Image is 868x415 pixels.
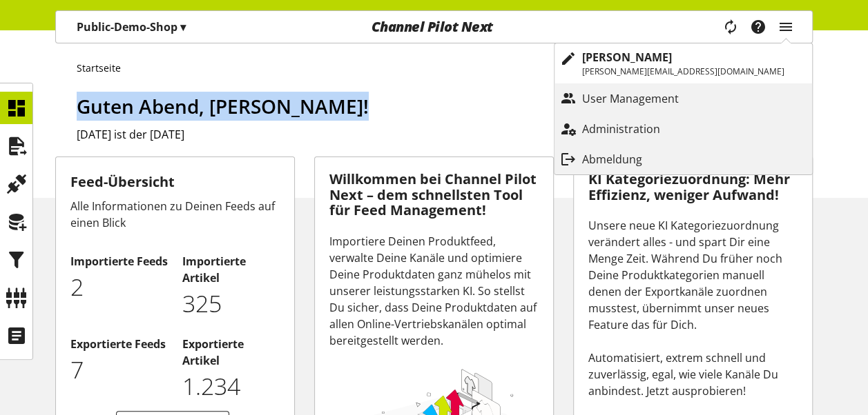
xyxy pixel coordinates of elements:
p: Public-Demo-Shop [77,19,186,35]
span: Guten Abend, [PERSON_NAME]! [77,93,369,119]
p: 325 [182,286,280,321]
p: Abmeldung [582,151,670,168]
h3: KI Kategoriezuordnung: Mehr Effizienz, weniger Aufwand! [588,172,798,203]
b: [PERSON_NAME] [582,50,672,65]
h3: Willkommen bei Channel Pilot Next – dem schnellsten Tool für Feed Management! [329,172,539,219]
p: Administration [582,121,688,137]
span: ▾ [180,19,186,34]
h3: Feed-Übersicht [70,172,280,192]
h2: Importierte Artikel [182,253,280,286]
h2: Importierte Feeds [70,253,168,270]
p: [PERSON_NAME][EMAIL_ADDRESS][DOMAIN_NAME] [582,65,784,78]
h2: Exportierte Artikel [182,336,280,369]
a: Administration [554,117,812,141]
p: 1234 [182,369,280,404]
a: User Management [554,86,812,111]
p: 7 [70,352,168,387]
a: [PERSON_NAME][PERSON_NAME][EMAIL_ADDRESS][DOMAIN_NAME] [554,43,812,83]
div: Alle Informationen zu Deinen Feeds auf einen Blick [70,198,280,231]
p: User Management [582,90,706,107]
nav: main navigation [55,10,813,43]
h2: Exportierte Feeds [70,336,168,352]
div: Importiere Deinen Produktfeed, verwalte Deine Kanäle und optimiere Deine Produktdaten ganz mühelo... [329,233,539,349]
h2: [DATE] ist der [DATE] [77,126,813,143]
div: Unsere neue KI Kategoriezuordnung verändert alles - und spart Dir eine Menge Zeit. Während Du frü... [588,217,798,399]
p: 2 [70,270,168,305]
